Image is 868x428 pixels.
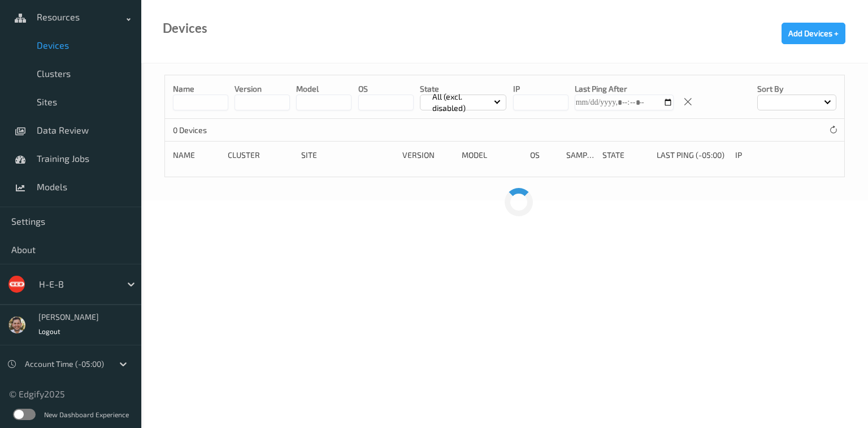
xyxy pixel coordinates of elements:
[301,149,394,161] div: Site
[530,149,558,161] div: OS
[566,149,594,161] div: Samples
[782,23,845,44] button: Add Devices +
[575,83,674,95] p: Last Ping After
[462,149,523,161] div: Model
[420,83,507,95] p: State
[735,149,791,161] div: ip
[402,149,454,161] div: version
[602,149,649,161] div: State
[657,149,727,161] div: Last Ping (-05:00)
[228,149,293,161] div: Cluster
[296,83,351,95] p: model
[173,125,258,136] p: 0 Devices
[235,83,290,95] p: version
[757,83,836,95] p: Sort by
[163,23,207,34] div: Devices
[173,83,228,95] p: Name
[428,91,494,114] p: All (excl. disabled)
[513,83,568,95] p: IP
[358,83,414,95] p: OS
[173,149,220,161] div: Name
